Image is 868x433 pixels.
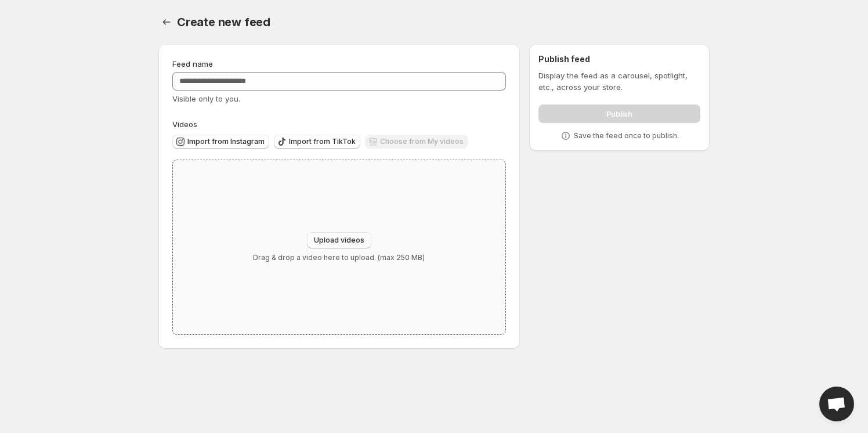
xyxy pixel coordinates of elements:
[253,253,425,262] p: Drag & drop a video here to upload. (max 250 MB)
[172,135,269,149] button: Import from Instagram
[819,387,854,421] a: Open chat
[307,232,371,248] button: Upload videos
[289,137,356,146] span: Import from TikTok
[187,137,265,146] span: Import from Instagram
[172,120,197,129] span: Videos
[172,59,213,68] span: Feed name
[274,135,360,149] button: Import from TikTok
[172,94,240,103] span: Visible only to you.
[177,15,270,29] span: Create new feed
[538,70,700,93] p: Display the feed as a carousel, spotlight, etc., across your store.
[538,53,700,65] h2: Publish feed
[314,236,364,245] span: Upload videos
[158,14,175,30] button: Settings
[574,131,679,140] p: Save the feed once to publish.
